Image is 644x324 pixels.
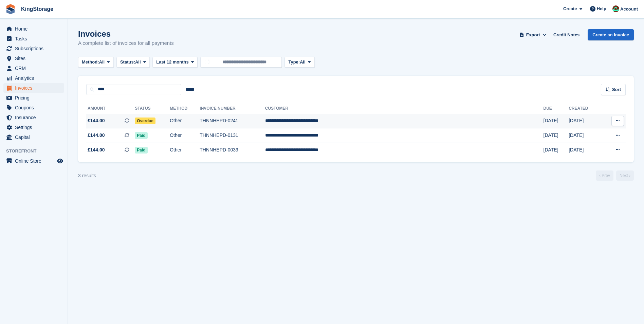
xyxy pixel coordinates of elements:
[5,4,16,14] img: stora-icon-8386f47178a22dfd0bd8f6a31ec36ba5ce8667c1dd55bd0f319d3a0aa187defe.svg
[6,148,68,155] span: Storefront
[3,64,64,73] a: menu
[82,59,99,66] span: Method:
[265,103,544,114] th: Customer
[15,132,56,142] span: Capital
[3,113,64,122] a: menu
[200,103,265,114] th: Invoice Number
[284,57,314,68] button: Type: All
[170,114,200,128] td: Other
[15,73,56,83] span: Analytics
[116,57,150,68] button: Status: All
[3,132,64,142] a: menu
[15,83,56,93] span: Invoices
[88,117,105,124] span: £144.00
[88,146,105,154] span: £144.00
[3,123,64,132] a: menu
[152,57,198,68] button: Last 12 months
[86,103,135,114] th: Amount
[170,103,200,114] th: Method
[612,86,621,93] span: Sort
[15,24,56,34] span: Home
[594,170,635,181] nav: Page
[526,32,540,38] span: Export
[544,114,569,128] td: [DATE]
[569,143,602,157] td: [DATE]
[15,54,56,63] span: Sites
[569,128,602,143] td: [DATE]
[544,103,569,114] th: Due
[300,59,306,66] span: All
[551,29,582,40] a: Credit Notes
[18,3,56,15] a: KingStorage
[15,64,56,73] span: CRM
[170,128,200,143] td: Other
[99,59,105,66] span: All
[15,103,56,112] span: Coupons
[88,132,105,139] span: £144.00
[3,103,64,112] a: menu
[15,113,56,122] span: Insurance
[15,93,56,103] span: Pricing
[200,128,265,143] td: THNNHEPD-0131
[518,29,548,40] button: Export
[135,59,141,66] span: All
[569,103,602,114] th: Created
[15,123,56,132] span: Settings
[3,73,64,83] a: menu
[3,24,64,34] a: menu
[156,59,188,66] span: Last 12 months
[135,103,170,114] th: Status
[78,172,96,179] div: 3 results
[3,34,64,43] a: menu
[544,143,569,157] td: [DATE]
[120,59,135,66] span: Status:
[616,170,634,181] a: Next
[15,44,56,53] span: Subscriptions
[620,6,638,13] span: Account
[15,156,56,166] span: Online Store
[3,156,64,166] a: menu
[200,143,265,157] td: THNNHEPD-0039
[135,118,155,124] span: Overdue
[15,34,56,43] span: Tasks
[78,57,114,68] button: Method: All
[3,83,64,93] a: menu
[170,143,200,157] td: Other
[569,114,602,128] td: [DATE]
[563,5,577,12] span: Create
[135,147,147,154] span: Paid
[78,29,174,38] h1: Invoices
[200,114,265,128] td: THNNHEPD-0241
[612,5,619,12] img: John King
[56,157,64,165] a: Preview store
[135,132,147,139] span: Paid
[3,54,64,63] a: menu
[3,93,64,103] a: menu
[588,29,634,40] a: Create an Invoice
[78,39,174,47] p: A complete list of invoices for all payments
[597,5,606,12] span: Help
[3,44,64,53] a: menu
[544,128,569,143] td: [DATE]
[596,170,613,181] a: Previous
[288,59,300,66] span: Type:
